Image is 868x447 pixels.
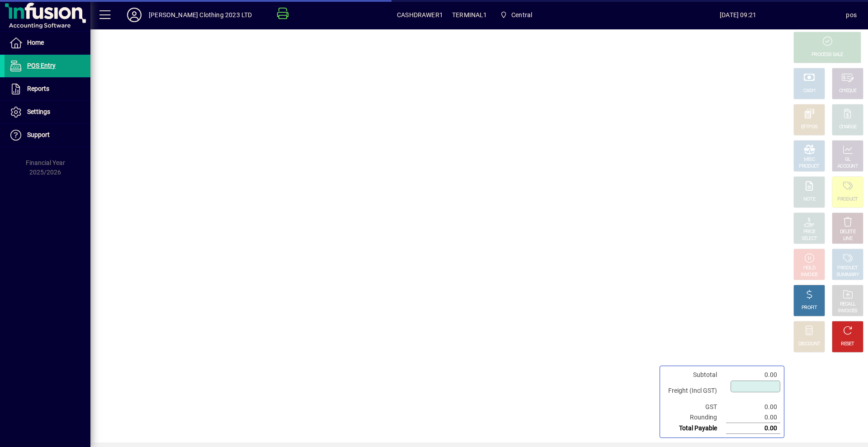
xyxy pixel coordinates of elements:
a: Home [5,32,90,54]
div: RESET [841,341,854,348]
div: EFTPOS [801,124,818,131]
div: NOTE [803,196,815,203]
td: Rounding [664,412,726,423]
div: PRICE [803,229,816,235]
div: PROCESS SALE [811,52,843,58]
div: PRODUCT [837,265,858,272]
div: ACCOUNT [837,163,858,170]
div: PRODUCT [799,163,819,170]
span: TERMINAL1 [452,8,487,22]
button: Profile [120,7,149,23]
div: HOLD [803,265,815,272]
div: DISCOUNT [798,341,820,348]
div: SELECT [802,235,817,242]
span: [DATE] 09:21 [630,8,846,22]
div: CASH [803,88,815,94]
span: POS Entry [27,62,56,69]
div: PRODUCT [837,196,858,203]
div: RECALL [840,301,856,308]
span: CASHDRAWER1 [397,8,443,22]
td: Freight (Incl GST) [664,380,726,402]
td: 0.00 [726,412,780,423]
div: pos [846,8,857,22]
span: Central [511,8,532,22]
td: 0.00 [726,370,780,380]
div: INVOICES [838,308,857,315]
div: [PERSON_NAME] Clothing 2023 LTD [149,8,252,22]
span: Settings [27,108,50,115]
a: Settings [5,101,90,123]
div: CHEQUE [839,88,856,94]
div: LINE [843,235,852,242]
div: DELETE [840,229,855,235]
td: 0.00 [726,402,780,412]
span: Central [496,7,536,23]
div: SUMMARY [836,272,859,278]
a: Support [5,124,90,146]
div: GL [845,156,851,163]
a: Reports [5,78,90,100]
span: Reports [27,85,49,92]
td: 0.00 [726,423,780,434]
div: INVOICE [801,272,817,278]
div: MISC [804,156,815,163]
td: Total Payable [664,423,726,434]
div: PROFIT [802,305,817,311]
span: Home [27,39,44,46]
td: GST [664,402,726,412]
td: Subtotal [664,370,726,380]
span: Support [27,131,50,138]
div: CHARGE [839,124,857,131]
